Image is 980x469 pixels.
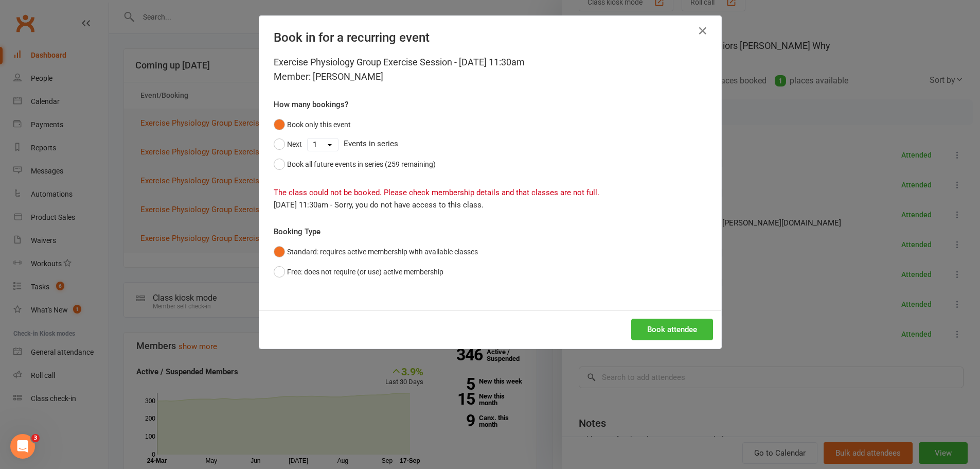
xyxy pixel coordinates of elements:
button: Book only this event [274,115,351,134]
span: The class could not be booked. Please check membership details and that classes are not full. [274,188,599,197]
button: Close [694,23,711,39]
button: Free: does not require (or use) active membership [274,262,443,282]
iframe: Intercom live chat [10,434,35,459]
label: Booking Type [274,225,320,238]
button: Standard: requires active membership with available classes [274,242,478,262]
button: Book all future events in series (259 remaining) [274,154,436,174]
div: Events in series [274,134,707,154]
div: Book all future events in series (259 remaining) [287,159,436,170]
span: 3 [31,434,40,442]
div: [DATE] 11:30am - Sorry, you do not have access to this class. [274,199,707,211]
button: Next [274,134,302,154]
button: Book attendee [631,319,713,340]
label: How many bookings? [274,98,348,111]
h4: Book in for a recurring event [274,30,707,45]
div: Exercise Physiology Group Exercise Session - [DATE] 11:30am Member: [PERSON_NAME] [274,55,707,84]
